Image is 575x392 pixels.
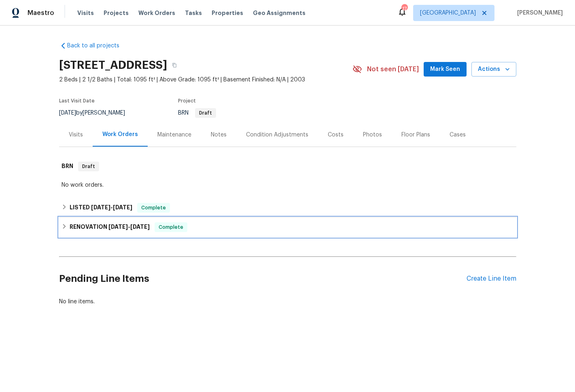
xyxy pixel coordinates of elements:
span: Not seen [DATE] [367,65,419,73]
div: Visits [69,131,83,139]
div: No line items. [59,298,516,306]
div: Condition Adjustments [246,131,308,139]
div: Photos [363,131,382,139]
div: LISTED [DATE]-[DATE]Complete [59,198,516,217]
span: Actions [478,64,510,75]
h2: Pending Line Items [59,260,467,298]
h6: LISTED [70,203,132,213]
span: Draft [79,162,98,170]
div: No work orders. [62,181,514,189]
span: [DATE] [91,205,110,210]
h2: [STREET_ADDRESS] [59,61,167,69]
span: [GEOGRAPHIC_DATA] [420,9,476,17]
div: Costs [328,131,344,139]
div: Notes [211,131,227,139]
span: Work Orders [138,9,175,17]
span: [DATE] [108,224,128,230]
div: by [PERSON_NAME] [59,108,135,118]
span: Complete [138,204,169,212]
div: 17 [401,5,407,13]
span: Maestro [28,9,54,17]
span: Tasks [185,10,202,16]
div: Create Line Item [467,275,516,283]
button: Mark Seen [424,62,467,77]
span: Projects [104,9,129,17]
span: - [91,205,132,210]
div: Cases [450,131,466,139]
span: Complete [155,223,187,231]
span: [DATE] [113,205,132,210]
button: Copy Address [167,58,182,72]
div: Floor Plans [401,131,430,139]
span: [PERSON_NAME] [514,9,563,17]
a: Back to all projects [59,42,137,50]
div: Maintenance [157,131,191,139]
span: [DATE] [130,224,150,230]
span: Properties [212,9,243,17]
div: Work Orders [102,130,138,138]
span: Project [178,98,196,103]
span: Mark Seen [430,64,460,75]
h6: RENOVATION [70,222,150,232]
button: Actions [471,62,516,77]
span: - [108,224,150,230]
h6: BRN [62,162,73,171]
span: Geo Assignments [253,9,306,17]
span: BRN [178,110,216,116]
span: Last Visit Date [59,98,95,103]
div: RENOVATION [DATE]-[DATE]Complete [59,217,516,237]
span: [DATE] [59,110,76,116]
span: Visits [77,9,94,17]
div: BRN Draft [59,153,516,179]
span: Draft [196,111,215,115]
span: 2 Beds | 2 1/2 Baths | Total: 1095 ft² | Above Grade: 1095 ft² | Basement Finished: N/A | 2003 [59,76,352,84]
